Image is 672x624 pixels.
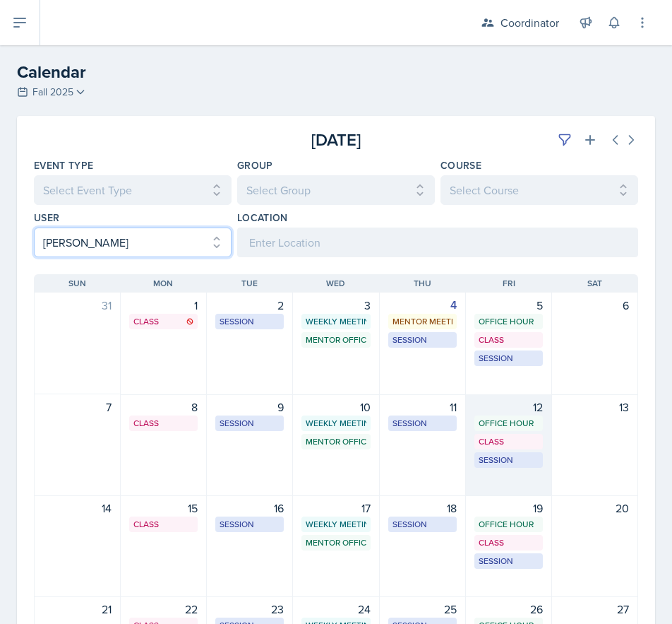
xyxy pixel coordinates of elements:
span: Sat [587,277,602,290]
div: Office Hour [479,417,539,430]
div: Mentor Office Hour [306,435,366,448]
div: 9 [215,399,284,416]
div: 23 [215,601,284,618]
span: Sun [68,277,86,290]
div: 13 [560,399,629,416]
label: Location [237,211,288,225]
div: Office Hour [479,315,539,328]
div: [DATE] [235,127,436,153]
div: Mentor Office Hour [306,536,366,549]
div: 3 [301,297,370,314]
div: Session [220,315,280,328]
label: User [34,211,59,225]
span: Tue [241,277,258,290]
div: 12 [474,399,543,416]
div: Session [220,518,280,531]
div: 27 [560,601,629,618]
div: Session [392,417,452,430]
div: Mentor Meeting [392,315,452,328]
div: Class [133,417,193,430]
div: Class [479,536,539,549]
input: Enter Location [237,228,638,257]
div: Session [479,555,539,567]
div: 5 [474,297,543,314]
h2: Calendar [17,59,655,85]
div: 17 [301,500,370,517]
div: 16 [215,500,284,517]
div: 20 [560,500,629,517]
div: Mentor Office Hour [306,334,366,346]
label: Group [237,158,273,172]
div: 14 [43,500,112,517]
div: 1 [129,297,198,314]
div: 10 [301,399,370,416]
div: Class [479,435,539,448]
div: 4 [388,297,457,314]
div: 11 [388,399,457,416]
div: Session [220,417,280,430]
span: Fri [503,277,515,290]
div: Weekly Meeting [306,315,366,328]
div: 19 [474,500,543,517]
div: Weekly Meeting [306,518,366,531]
div: Session [392,518,452,531]
div: Class [479,334,539,346]
div: Session [479,454,539,466]
div: 8 [129,399,198,416]
div: Office Hour [479,518,539,531]
span: Wed [326,277,345,290]
label: Event Type [34,158,94,172]
div: 18 [388,500,457,517]
label: Course [440,158,481,172]
span: Fall 2025 [32,85,73,100]
div: 6 [560,297,629,314]
div: Weekly Meeting [306,417,366,430]
div: 22 [129,601,198,618]
div: Session [392,334,452,346]
span: Thu [414,277,431,290]
div: 21 [43,601,112,618]
span: Mon [153,277,173,290]
div: 2 [215,297,284,314]
div: 24 [301,601,370,618]
div: Class [133,518,193,531]
div: Coordinator [500,14,559,31]
div: 15 [129,500,198,517]
div: 26 [474,601,543,618]
div: 25 [388,601,457,618]
div: Session [479,352,539,365]
div: 31 [43,297,112,314]
div: 7 [43,399,112,416]
div: Class [133,315,193,328]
